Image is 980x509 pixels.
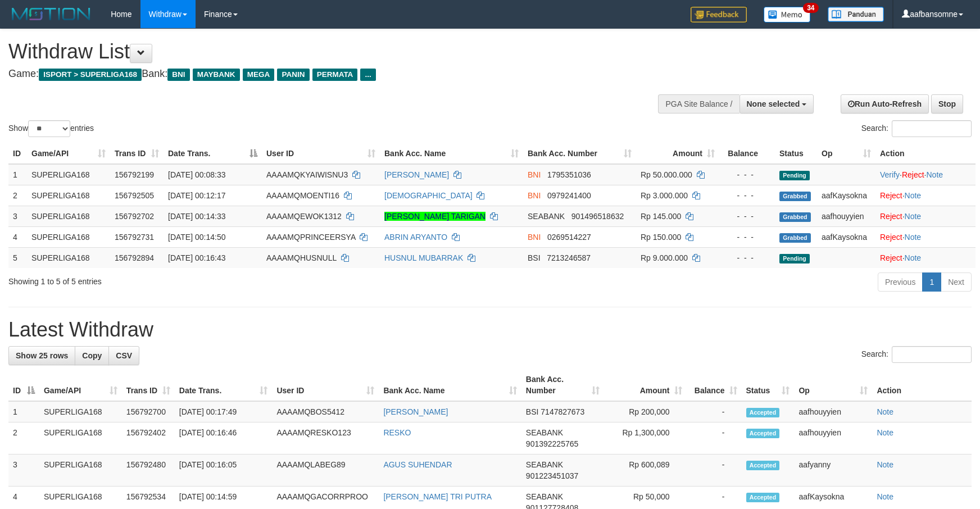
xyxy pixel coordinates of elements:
span: AAAAMQEWOK1312 [266,212,342,221]
span: AAAAMQPRINCEERSYA [266,233,355,242]
span: Grabbed [779,192,811,201]
span: 156792702 [115,212,154,221]
span: MEGA [243,69,275,81]
span: Rp 3.000.000 [641,191,688,200]
span: Accepted [746,493,780,502]
a: Next [941,272,972,292]
td: aafKaysokna [817,185,875,206]
a: [DEMOGRAPHIC_DATA] [384,191,473,200]
th: User ID: activate to sort column ascending [272,369,379,401]
span: [DATE] 00:14:33 [168,212,225,221]
td: SUPERLIGA168 [27,247,110,268]
th: ID [8,143,27,164]
th: Bank Acc. Number: activate to sort column ascending [521,369,604,401]
td: SUPERLIGA168 [27,185,110,206]
a: Stop [931,94,963,113]
span: Rp 150.000 [641,233,681,242]
span: AAAAMQHUSNULL [266,253,337,262]
span: Copy 901496518632 to clipboard [571,212,624,221]
td: [DATE] 00:17:49 [175,401,273,422]
span: BNI [528,233,541,242]
img: panduan.png [828,7,884,22]
span: 156792199 [115,170,154,179]
th: Status [775,143,817,164]
a: Previous [878,272,923,292]
td: 156792480 [122,455,175,487]
th: Status: activate to sort column ascending [742,369,795,401]
div: PGA Site Balance / [658,94,739,113]
td: [DATE] 00:16:05 [175,455,273,487]
td: AAAAMQBOS5412 [272,401,379,422]
td: SUPERLIGA168 [27,164,110,185]
img: Feedback.jpg [691,7,747,22]
td: 3 [8,455,39,487]
td: · [875,206,976,226]
span: SEABANK [526,492,563,501]
span: BNI [528,191,541,200]
span: 34 [803,3,818,13]
a: Note [877,407,893,416]
a: AGUS SUHENDAR [383,460,452,469]
td: · · [875,164,976,185]
span: [DATE] 00:12:17 [168,191,225,200]
td: 156792700 [122,401,175,422]
a: Verify [880,170,900,179]
th: Amount: activate to sort column ascending [604,369,687,401]
div: - - - [724,231,770,243]
a: ABRIN ARYANTO [384,233,447,242]
td: Rp 200,000 [604,401,687,422]
a: HUSNUL MUBARRAK [384,253,463,262]
a: Note [877,428,893,437]
span: Copy 901392225765 to clipboard [526,439,578,448]
th: Balance [719,143,775,164]
td: SUPERLIGA168 [27,206,110,226]
td: aafhouyyien [794,401,872,422]
span: BNI [167,69,189,81]
input: Search: [892,120,972,137]
span: PERMATA [312,69,358,81]
span: PANIN [277,69,309,81]
th: Op: activate to sort column ascending [794,369,872,401]
div: - - - [724,252,770,263]
h1: Withdraw List [8,40,642,63]
span: Pending [779,254,810,263]
span: BSI [526,407,539,416]
span: [DATE] 00:16:43 [168,253,225,262]
span: Rp 145.000 [641,212,681,221]
a: Copy [75,346,109,365]
label: Show entries [8,120,94,137]
td: 156792402 [122,422,175,455]
td: - [687,455,742,487]
img: Button%20Memo.svg [764,7,811,22]
a: Note [905,233,922,242]
a: Note [926,170,943,179]
span: BNI [528,170,541,179]
span: SEABANK [526,460,563,469]
span: [DATE] 00:08:33 [168,170,225,179]
a: Show 25 rows [8,346,75,365]
th: Trans ID: activate to sort column ascending [122,369,175,401]
th: Action [872,369,972,401]
td: 1 [8,401,39,422]
td: Rp 600,089 [604,455,687,487]
th: Game/API: activate to sort column ascending [27,143,110,164]
span: Show 25 rows [16,351,68,360]
td: · [875,185,976,206]
span: AAAAMQKYAIWISNU3 [266,170,348,179]
td: [DATE] 00:16:46 [175,422,273,455]
span: MAYBANK [193,69,240,81]
span: Copy 901223451037 to clipboard [526,471,578,480]
span: BSI [528,253,541,262]
button: None selected [739,94,814,113]
label: Search: [861,120,972,137]
a: Note [905,191,922,200]
th: Bank Acc. Name: activate to sort column ascending [379,369,521,401]
td: SUPERLIGA168 [39,455,122,487]
th: Amount: activate to sort column ascending [636,143,719,164]
a: Reject [880,253,902,262]
span: Grabbed [779,212,811,222]
td: · [875,226,976,247]
a: [PERSON_NAME] TRI PUTRA [383,492,492,501]
td: 4 [8,226,27,247]
h4: Game: Bank: [8,69,642,80]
